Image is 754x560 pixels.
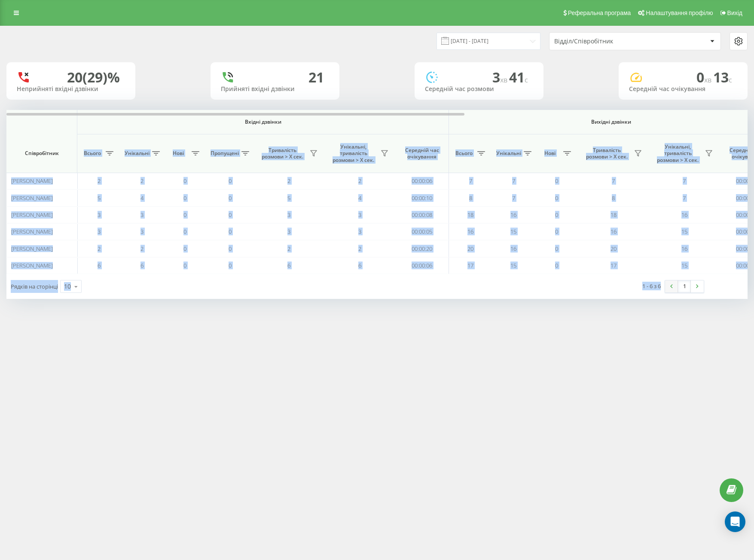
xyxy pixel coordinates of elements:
[140,177,143,185] span: 2
[467,228,473,235] span: 16
[183,211,186,219] span: 0
[67,69,120,85] div: 20 (29)%
[211,150,239,157] span: Пропущені
[168,150,189,157] span: Нові
[98,262,101,269] span: 6
[425,85,533,93] div: Середній час розмови
[287,228,290,235] span: 3
[453,150,475,157] span: Всього
[82,150,103,157] span: Всього
[555,262,558,269] span: 0
[11,283,58,290] span: Рядків на сторінці
[358,211,361,219] span: 3
[140,194,143,202] span: 4
[229,177,232,185] span: 0
[14,150,70,157] span: Співробітник
[510,262,516,269] span: 15
[653,143,702,164] span: Унікальні, тривалість розмови > Х сек.
[492,68,509,86] span: 3
[555,245,558,253] span: 0
[395,223,449,240] td: 00:00:05
[140,228,143,235] span: 3
[539,150,561,157] span: Нові
[183,177,186,185] span: 0
[509,68,528,86] span: 41
[642,282,661,290] div: 1 - 6 з 6
[525,75,528,85] span: c
[358,228,361,235] span: 3
[287,211,290,219] span: 3
[512,194,515,202] span: 7
[510,211,516,219] span: 16
[140,245,143,253] span: 2
[140,211,143,219] span: 3
[469,194,472,202] span: 8
[611,262,617,269] span: 17
[258,147,307,160] span: Тривалість розмови > Х сек.
[725,511,745,532] div: Open Intercom Messenger
[287,245,290,253] span: 2
[678,280,691,292] a: 1
[467,245,473,253] span: 20
[229,194,232,202] span: 0
[395,240,449,257] td: 00:00:20
[510,245,516,253] span: 16
[555,177,558,185] span: 0
[469,177,472,185] span: 7
[646,9,713,16] span: Налаштування профілю
[612,194,615,202] span: 8
[98,228,101,235] span: 3
[683,194,686,202] span: 7
[183,245,186,253] span: 0
[11,211,53,219] span: [PERSON_NAME]
[612,177,615,185] span: 7
[183,194,186,202] span: 0
[287,194,290,202] span: 5
[696,68,713,86] span: 0
[467,211,473,219] span: 18
[183,262,186,269] span: 0
[512,177,515,185] span: 7
[555,194,558,202] span: 0
[11,228,53,235] span: [PERSON_NAME]
[229,211,232,219] span: 0
[469,119,753,125] span: Вихідні дзвінки
[11,262,53,269] span: [PERSON_NAME]
[500,75,509,85] span: хв
[125,150,150,157] span: Унікальні
[554,38,657,45] div: Відділ/Співробітник
[729,75,732,85] span: c
[496,150,521,157] span: Унікальні
[611,228,617,235] span: 16
[229,228,232,235] span: 0
[681,262,687,269] span: 15
[395,173,449,189] td: 00:00:06
[681,228,687,235] span: 15
[467,262,473,269] span: 17
[11,245,53,253] span: [PERSON_NAME]
[568,9,631,16] span: Реферальна програма
[555,211,558,219] span: 0
[64,282,71,291] div: 10
[11,177,53,185] span: [PERSON_NAME]
[582,147,632,160] span: Тривалість розмови > Х сек.
[98,211,101,219] span: 3
[98,177,101,185] span: 2
[229,245,232,253] span: 0
[555,228,558,235] span: 0
[358,177,361,185] span: 2
[395,257,449,274] td: 00:00:06
[358,262,361,269] span: 6
[611,211,617,219] span: 18
[704,75,713,85] span: хв
[329,143,378,164] span: Унікальні, тривалість розмови > Х сек.
[287,177,290,185] span: 2
[358,245,361,253] span: 2
[358,194,361,202] span: 4
[183,228,186,235] span: 0
[287,262,290,269] span: 6
[17,85,125,93] div: Неприйняті вхідні дзвінки
[98,194,101,202] span: 5
[683,177,686,185] span: 7
[727,9,742,16] span: Вихід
